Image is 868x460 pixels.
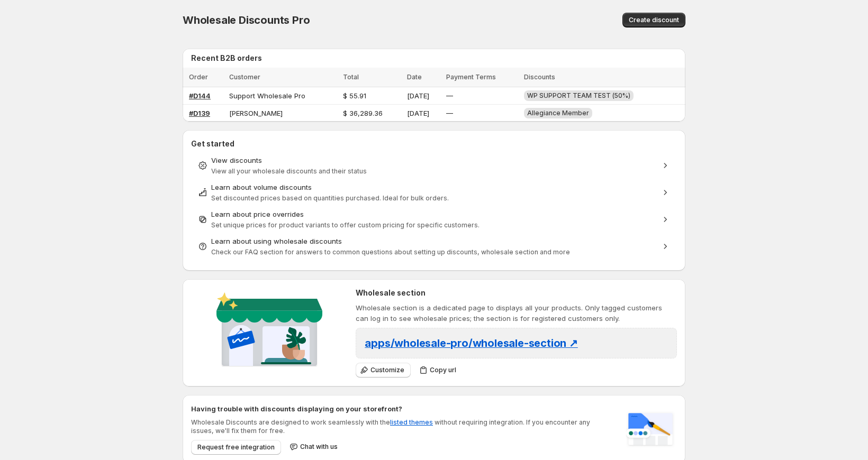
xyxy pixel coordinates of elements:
p: Wholesale section is a dedicated page to displays all your products. Only tagged customers can lo... [356,302,677,324]
span: Total [343,73,359,81]
span: Payment Terms [446,73,496,81]
span: $ 36,289.36 [343,109,383,117]
span: Set discounted prices based on quantities purchased. Ideal for bulk orders. [211,194,449,202]
button: Copy url [415,363,463,378]
span: View all your wholesale discounts and their status [211,167,367,175]
div: View discounts [211,155,657,165]
h2: Recent B2B orders [191,53,681,63]
p: Wholesale Discounts are designed to work seamlessly with the without requiring integration. If yo... [191,418,613,435]
span: — [446,109,453,117]
h2: Having trouble with discounts displaying on your storefront? [191,403,613,414]
a: listed themes [390,418,433,426]
span: Create discount [629,16,679,24]
span: [DATE] [407,109,429,117]
span: Customize [370,366,404,374]
span: Check our FAQ section for answers to common questions about setting up discounts, wholesale secti... [211,248,570,256]
span: WP SUPPORT TEAM TEST (50%) [527,91,630,99]
span: Discounts [524,73,555,81]
span: Wholesale Discounts Pro [183,14,310,26]
span: — [446,91,453,100]
span: Copy url [430,366,456,374]
div: Learn about volume discounts [211,182,657,192]
div: Learn about using wholesale discounts [211,236,657,246]
span: Date [407,73,422,81]
span: [DATE] [407,91,429,100]
h2: Get started [191,139,677,149]
span: Customer [229,73,260,81]
a: #D144 [189,91,211,100]
button: Request free integration [191,440,281,455]
div: Learn about price overrides [211,209,657,219]
span: Order [189,73,208,81]
span: apps/wholesale-pro/wholesale-section ↗ [365,337,577,349]
span: Request free integration [197,443,275,452]
a: #D139 [189,109,210,117]
span: [PERSON_NAME] [229,109,283,117]
button: Create discount [622,13,685,27]
span: Chat with us [300,443,338,451]
span: Set unique prices for product variants to offer custom pricing for specific customers. [211,221,480,229]
button: Customize [356,363,411,378]
span: Support Wholesale Pro [229,91,305,100]
span: Allegiance Member [527,109,589,117]
h2: Wholesale section [356,288,677,298]
button: Chat with us [285,439,344,454]
a: apps/wholesale-pro/wholesale-section ↗ [365,340,577,348]
img: Wholesale section [212,288,327,375]
span: $ 55.91 [343,91,366,100]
